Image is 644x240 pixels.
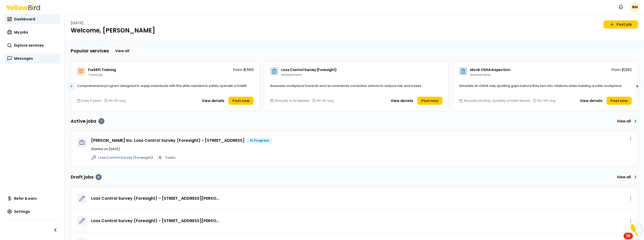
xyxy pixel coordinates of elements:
div: 6 [96,174,102,180]
a: View all [112,47,133,55]
span: 4h-6h avg [109,99,126,103]
a: Loss Control Survey (Foresight) - [STREET_ADDRESS][PERSON_NAME] [91,195,220,201]
span: Assesses workplace hazards and recommends corrective actions to reduce risk and losses. [270,83,422,88]
span: Loss Control Survey (Foresight) [281,67,337,72]
a: 0Tasks [157,155,175,161]
a: Post now [417,97,442,105]
h3: Draft jobs [71,174,102,181]
span: Post now [611,98,628,103]
span: Assessments [470,73,491,77]
span: My jobs [14,30,28,35]
a: Post job [603,20,638,28]
span: RM [630,2,640,12]
a: Post now [228,97,254,105]
div: 1 [98,118,104,124]
a: [PERSON_NAME] Inc. Loss Control Survey (Foresight) - [STREET_ADDRESS] [91,138,245,143]
h1: Welcome, [PERSON_NAME] [71,26,638,35]
a: My jobs [4,27,60,37]
span: Refer & earn [14,196,37,201]
a: Loss Control Survey (Foresight) - [STREET_ADDRESS][PERSON_NAME] [91,218,220,224]
p: Started on [DATE] [91,147,632,152]
span: Every 3 years [82,99,101,103]
a: Explore services [4,40,60,50]
a: Settings [4,207,60,217]
span: Annually or As Needed [275,99,309,103]
span: Comprehensive program designed to equip individuals with the skills needed to safely operate a fo... [77,83,247,88]
button: View details [199,97,227,105]
div: In Progress [247,138,272,143]
span: Assessments [281,73,302,77]
h3: Active jobs [71,118,104,125]
span: Messages [14,56,33,61]
p: From $1,569 [233,67,254,72]
a: Dashboard [4,14,60,24]
button: View details [388,97,416,105]
a: View all [615,117,638,125]
button: View details [577,97,606,105]
span: Forklift Training [88,67,116,72]
span: Settings [14,209,30,214]
div: 0 [157,155,163,161]
p: From $1,562 [612,67,632,72]
span: Annually, Monthly, Quarterly or Event-Based [464,99,530,103]
a: Post now [607,97,632,105]
span: Trainings [88,73,103,77]
span: Loss Control Survey (Foresight) [98,155,153,160]
span: Post now [421,98,438,103]
span: Explore services [14,43,44,48]
a: Messages [4,53,60,63]
h3: Popular services [71,47,109,54]
button: Open Resource Center, 10 new notifications [626,222,641,237]
span: Post now [232,98,250,103]
span: Dashboard [14,17,35,22]
a: View all [615,173,638,181]
span: 5h-10h avg [538,99,555,103]
span: 4h-9h avg [317,99,334,103]
span: Mock OSHA Inspection [470,67,510,72]
p: [DATE] [71,20,84,25]
a: Refer & earn [4,193,60,203]
span: Simulate an OSHA visit, spotting gaps before they turn into citations while building a safer work... [459,83,622,88]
